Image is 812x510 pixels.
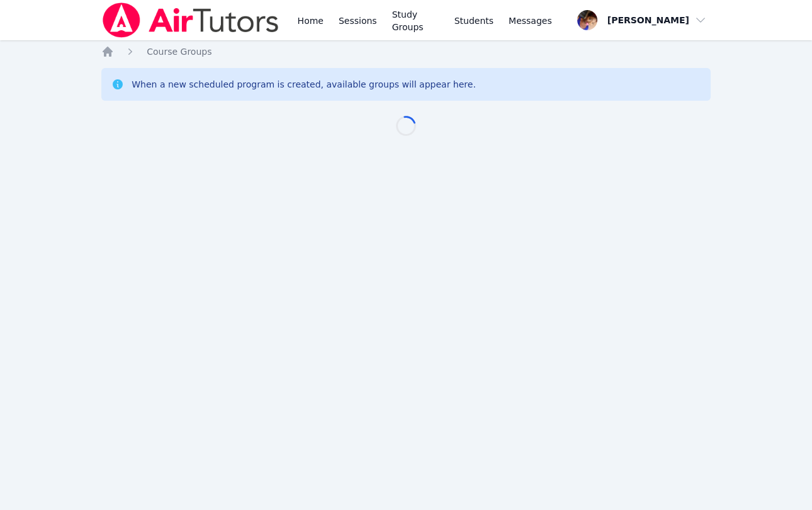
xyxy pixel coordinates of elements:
span: Course Groups [147,47,211,57]
nav: Breadcrumb [101,45,711,58]
img: Air Tutors [101,3,279,38]
div: When a new scheduled program is created, available groups will appear here. [132,78,476,91]
a: Course Groups [147,45,211,58]
span: Messages [509,14,552,27]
